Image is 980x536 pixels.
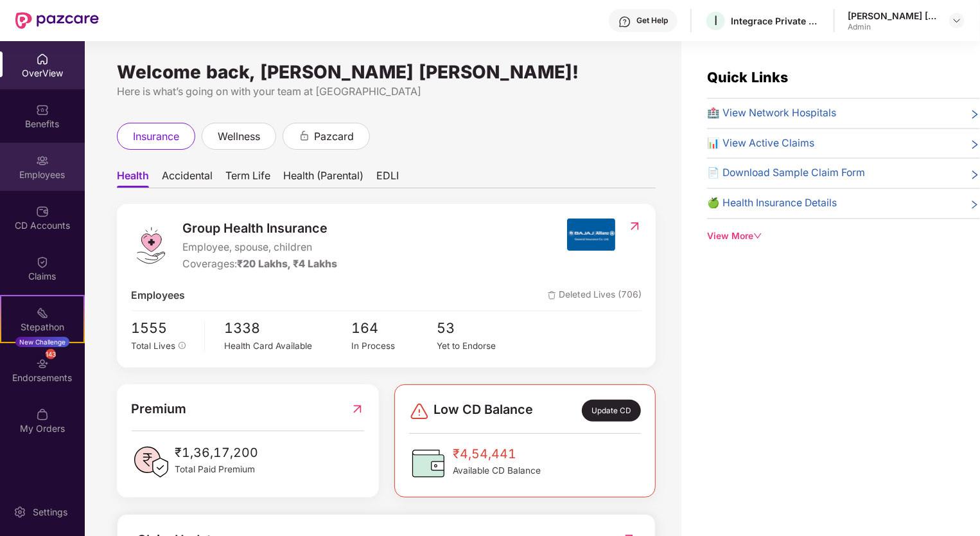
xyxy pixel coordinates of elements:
span: 164 [351,317,436,339]
span: Available CD Balance [453,464,541,478]
span: 📊 View Active Claims [707,136,814,152]
img: svg+xml;base64,PHN2ZyBpZD0iSGVscC0zMngzMiIgeG1sbnM9Imh0dHA6Ly93d3cudzMub3JnLzIwMDAvc3ZnIiB3aWR0aD... [618,15,631,28]
div: Health Card Available [224,339,352,353]
img: svg+xml;base64,PHN2ZyBpZD0iRGFuZ2VyLTMyeDMyIiB4bWxucz0iaHR0cDovL3d3dy53My5vcmcvMjAwMC9zdmciIHdpZH... [409,401,430,422]
span: 🍏 Health Insurance Details [707,195,837,211]
span: info-circle [179,342,186,350]
span: Deleted Lives (706) [548,288,642,304]
span: right [970,168,980,181]
div: Stepathon [1,321,83,334]
img: PaidPremiumIcon [132,443,170,481]
div: Integrace Private Limited [731,15,821,27]
img: deleteIcon [548,291,556,299]
img: svg+xml;base64,PHN2ZyBpZD0iU2V0dGluZy0yMHgyMCIgeG1sbnM9Imh0dHA6Ly93d3cudzMub3JnLzIwMDAvc3ZnIiB3aW... [13,506,26,519]
img: New Pazcare Logo [15,12,99,29]
div: Get Help [636,15,668,26]
img: svg+xml;base64,PHN2ZyBpZD0iRHJvcGRvd24tMzJ4MzIiIHhtbG5zPSJodHRwOi8vd3d3LnczLm9yZy8yMDAwL3N2ZyIgd2... [952,15,962,26]
div: 143 [46,349,56,359]
span: Employees [132,288,186,304]
span: 1555 [132,317,195,339]
img: insurerIcon [567,219,615,251]
span: EDLI [376,169,399,188]
img: svg+xml;base64,PHN2ZyBpZD0iQ2xhaW0iIHhtbG5zPSJodHRwOi8vd3d3LnczLm9yZy8yMDAwL3N2ZyIgd2lkdGg9IjIwIi... [36,256,49,269]
div: Yet to Endorse [437,339,521,353]
span: 📄 Download Sample Claim Form [707,165,865,181]
span: Health [117,169,149,188]
div: Update CD [582,400,641,422]
span: right [970,108,980,121]
span: 53 [437,317,521,339]
span: I [714,13,717,28]
span: Total Paid Premium [175,463,259,477]
div: New Challenge [15,337,69,347]
img: svg+xml;base64,PHN2ZyBpZD0iRW5kb3JzZW1lbnRzIiB4bWxucz0iaHR0cDovL3d3dy53My5vcmcvMjAwMC9zdmciIHdpZH... [36,357,49,370]
div: Coverages: [183,256,338,272]
img: CDBalanceIcon [409,444,448,483]
span: pazcard [314,129,354,145]
span: wellness [218,129,260,145]
span: ₹1,36,17,200 [175,443,259,463]
div: Here is what’s going on with your team at [GEOGRAPHIC_DATA] [117,84,656,100]
div: Welcome back, [PERSON_NAME] [PERSON_NAME]! [117,67,656,77]
span: Quick Links [707,69,788,85]
img: svg+xml;base64,PHN2ZyB4bWxucz0iaHR0cDovL3d3dy53My5vcmcvMjAwMC9zdmciIHdpZHRoPSIyMSIgaGVpZ2h0PSIyMC... [36,307,49,319]
div: Settings [29,506,71,519]
span: ₹20 Lakhs, ₹4 Lakhs [238,258,338,270]
div: [PERSON_NAME] [PERSON_NAME] [848,10,938,22]
span: Employee, spouse, children [183,240,338,256]
span: ₹4,54,441 [453,444,541,464]
div: Admin [848,22,938,32]
span: Health (Parental) [283,169,363,188]
span: Term Life [225,169,270,188]
span: Group Health Insurance [183,219,338,238]
span: Accidental [162,169,213,188]
img: svg+xml;base64,PHN2ZyBpZD0iRW1wbG95ZWVzIiB4bWxucz0iaHR0cDovL3d3dy53My5vcmcvMjAwMC9zdmciIHdpZHRoPS... [36,154,49,167]
span: Premium [132,399,187,419]
div: animation [299,130,310,141]
span: down [753,231,762,240]
span: right [970,198,980,211]
img: logo [132,226,170,265]
div: View More [707,229,980,244]
img: svg+xml;base64,PHN2ZyBpZD0iQmVuZWZpdHMiIHhtbG5zPSJodHRwOi8vd3d3LnczLm9yZy8yMDAwL3N2ZyIgd2lkdGg9Ij... [36,103,49,116]
span: 1338 [224,317,352,339]
div: In Process [351,339,436,353]
span: Low CD Balance [433,400,533,422]
img: svg+xml;base64,PHN2ZyBpZD0iTXlfT3JkZXJzIiBkYXRhLW5hbWU9Ik15IE9yZGVycyIgeG1sbnM9Imh0dHA6Ly93d3cudz... [36,408,49,421]
span: right [970,138,980,152]
img: svg+xml;base64,PHN2ZyBpZD0iSG9tZSIgeG1sbnM9Imh0dHA6Ly93d3cudzMub3JnLzIwMDAvc3ZnIiB3aWR0aD0iMjAiIG... [36,53,49,66]
img: svg+xml;base64,PHN2ZyBpZD0iQ0RfQWNjb3VudHMiIGRhdGEtbmFtZT0iQ0QgQWNjb3VudHMiIHhtbG5zPSJodHRwOi8vd3... [36,205,49,218]
img: RedirectIcon [351,399,364,419]
img: RedirectIcon [628,220,642,233]
span: 🏥 View Network Hospitals [707,105,836,121]
span: Total Lives [132,341,176,351]
span: insurance [133,129,179,145]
